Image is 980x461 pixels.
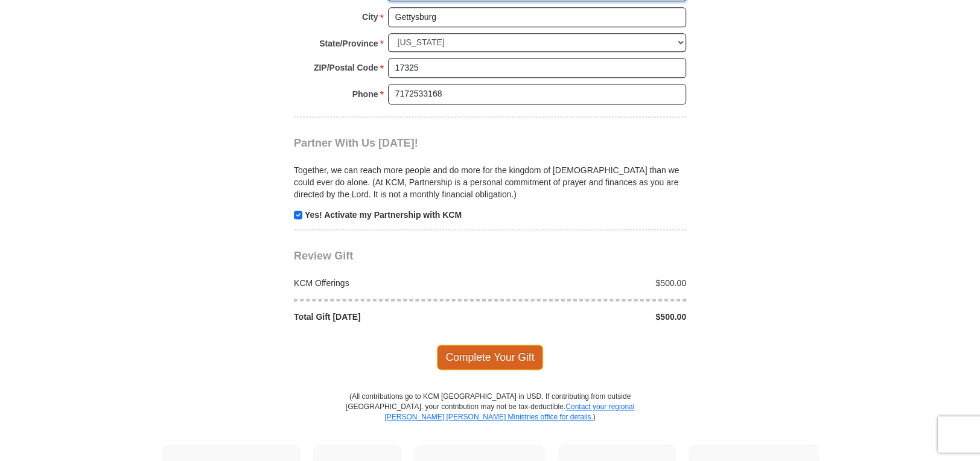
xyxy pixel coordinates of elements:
[319,35,378,52] strong: State/Province
[437,345,544,370] span: Complete Your Gift
[294,250,353,262] span: Review Gift
[305,210,462,220] strong: Yes! Activate my Partnership with KCM
[288,311,491,323] div: Total Gift [DATE]
[490,311,693,323] div: $500.00
[345,392,635,444] p: (All contributions go to KCM [GEOGRAPHIC_DATA] in USD. If contributing from outside [GEOGRAPHIC_D...
[294,164,686,200] p: Together, we can reach more people and do more for the kingdom of [DEMOGRAPHIC_DATA] than we coul...
[294,137,418,149] span: Partner With Us [DATE]!
[352,86,378,103] strong: Phone
[314,59,378,76] strong: ZIP/Postal Code
[362,8,378,25] strong: City
[288,277,491,289] div: KCM Offerings
[490,277,693,289] div: $500.00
